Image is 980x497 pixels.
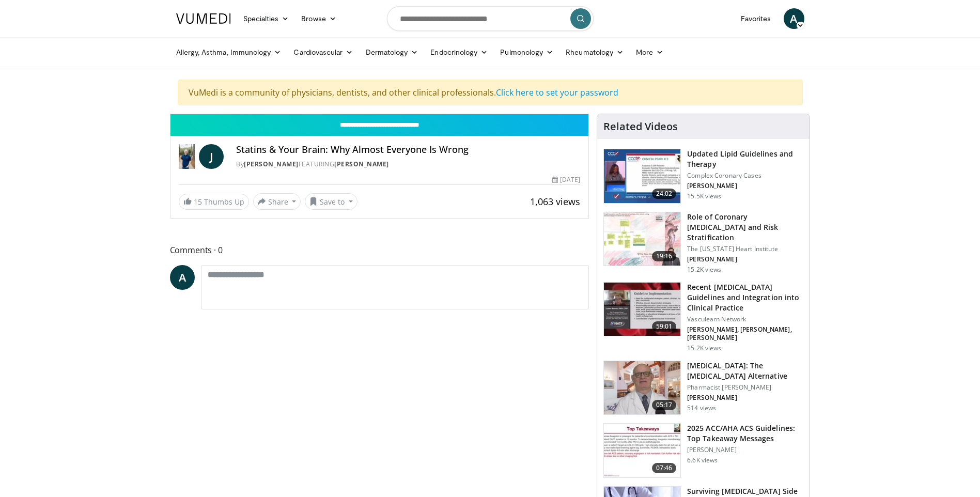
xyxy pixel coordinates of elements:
img: ce9609b9-a9bf-4b08-84dd-8eeb8ab29fc6.150x105_q85_crop-smart_upscale.jpg [604,361,680,415]
p: 15.2K views [687,344,721,352]
img: Dr. Jordan Rennicke [179,144,195,169]
button: Share [253,193,301,210]
h4: Related Videos [603,120,678,133]
a: Dermatology [360,42,425,63]
a: 15 Thumbs Up [179,194,249,210]
p: [PERSON_NAME] [687,255,803,263]
p: [PERSON_NAME] [687,394,803,402]
a: A [784,8,804,29]
a: 24:02 Updated Lipid Guidelines and Therapy Complex Coronary Cases [PERSON_NAME] 15.5K views [603,149,803,204]
span: 1,063 views [530,195,580,208]
p: [PERSON_NAME] [687,182,803,190]
h3: Role of Coronary [MEDICAL_DATA] and Risk Stratification [687,212,803,243]
span: 05:17 [652,400,677,410]
p: [PERSON_NAME] [687,446,803,454]
p: Complex Coronary Cases [687,172,803,180]
span: 19:16 [652,251,677,261]
a: A [170,265,195,290]
img: 87825f19-cf4c-4b91-bba1-ce218758c6bb.150x105_q85_crop-smart_upscale.jpg [604,283,680,336]
a: 07:46 2025 ACC/AHA ACS Guidelines: Top Takeaway Messages [PERSON_NAME] 6.6K views [603,423,803,478]
h3: Updated Lipid Guidelines and Therapy [687,149,803,169]
a: Allergy, Asthma, Immunology [170,42,288,63]
button: Save to [305,193,357,210]
img: VuMedi Logo [176,13,231,24]
p: 6.6K views [687,456,718,464]
a: Specialties [237,8,295,29]
a: 59:01 Recent [MEDICAL_DATA] Guidelines and Integration into Clinical Practice Vasculearn Network ... [603,282,803,352]
a: [PERSON_NAME] [244,160,299,168]
div: VuMedi is a community of physicians, dentists, and other clinical professionals. [178,80,803,105]
a: 19:16 Role of Coronary [MEDICAL_DATA] and Risk Stratification The [US_STATE] Heart Institute [PER... [603,212,803,274]
a: Cardiovascular [287,42,359,63]
span: 59:01 [652,321,677,332]
img: 1efa8c99-7b8a-4ab5-a569-1c219ae7bd2c.150x105_q85_crop-smart_upscale.jpg [604,212,680,266]
p: Vasculearn Network [687,315,803,323]
h3: Recent [MEDICAL_DATA] Guidelines and Integration into Clinical Practice [687,282,803,313]
img: 369ac253-1227-4c00-b4e1-6e957fd240a8.150x105_q85_crop-smart_upscale.jpg [604,424,680,477]
p: [PERSON_NAME], [PERSON_NAME], [PERSON_NAME] [687,325,803,342]
p: Pharmacist [PERSON_NAME] [687,383,803,392]
div: [DATE] [552,175,580,184]
p: 15.5K views [687,192,721,200]
a: Browse [295,8,343,29]
img: 77f671eb-9394-4acc-bc78-a9f077f94e00.150x105_q85_crop-smart_upscale.jpg [604,149,680,203]
a: More [630,42,670,63]
span: 07:46 [652,463,677,473]
span: 15 [194,197,202,207]
div: By FEATURING [236,160,580,169]
h3: [MEDICAL_DATA]: The [MEDICAL_DATA] Alternative [687,361,803,381]
a: Pulmonology [494,42,559,63]
a: [PERSON_NAME] [334,160,389,168]
input: Search topics, interventions [387,6,594,31]
span: Comments 0 [170,243,589,257]
h3: 2025 ACC/AHA ACS Guidelines: Top Takeaway Messages [687,423,803,444]
h4: Statins & Your Brain: Why Almost Everyone Is Wrong [236,144,580,156]
a: 05:17 [MEDICAL_DATA]: The [MEDICAL_DATA] Alternative Pharmacist [PERSON_NAME] [PERSON_NAME] 514 v... [603,361,803,415]
a: Rheumatology [559,42,630,63]
a: J [199,144,224,169]
a: Click here to set your password [496,87,618,98]
a: Favorites [735,8,777,29]
span: 24:02 [652,189,677,199]
p: 15.2K views [687,266,721,274]
p: The [US_STATE] Heart Institute [687,245,803,253]
a: Endocrinology [424,42,494,63]
p: 514 views [687,404,716,412]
